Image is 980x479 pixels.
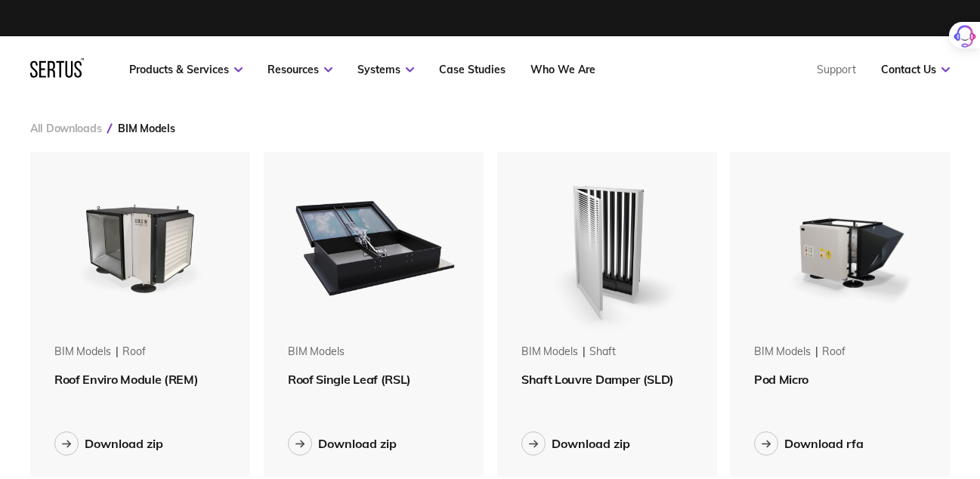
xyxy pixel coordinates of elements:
div: Download rfa [784,436,864,451]
div: roof [122,345,145,360]
div: BIM Models [754,345,811,360]
button: Download zip [288,431,397,456]
a: Who We Are [530,63,595,76]
span: Roof Single Leaf (RSL) [288,372,411,387]
span: Pod Micro [754,372,808,387]
button: Download rfa [754,431,864,456]
a: Products & Services [129,63,243,76]
a: All Downloads [30,122,101,135]
div: Download zip [318,436,397,451]
a: Case Studies [439,63,505,76]
button: Download zip [54,431,163,456]
div: roof [822,345,845,360]
div: BIM Models [54,345,111,360]
div: BIM Models [521,345,578,360]
div: Download zip [552,436,630,451]
a: Resources [267,63,332,76]
a: Support [817,63,856,76]
a: Contact Us [881,63,950,76]
a: Systems [357,63,414,76]
div: Download zip [85,436,163,451]
div: BIM Models [288,345,345,360]
span: Shaft Louvre Damper (SLD) [521,372,674,387]
button: Download zip [521,431,630,456]
span: Roof Enviro Module (REM) [54,372,198,387]
div: shaft [589,345,615,360]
